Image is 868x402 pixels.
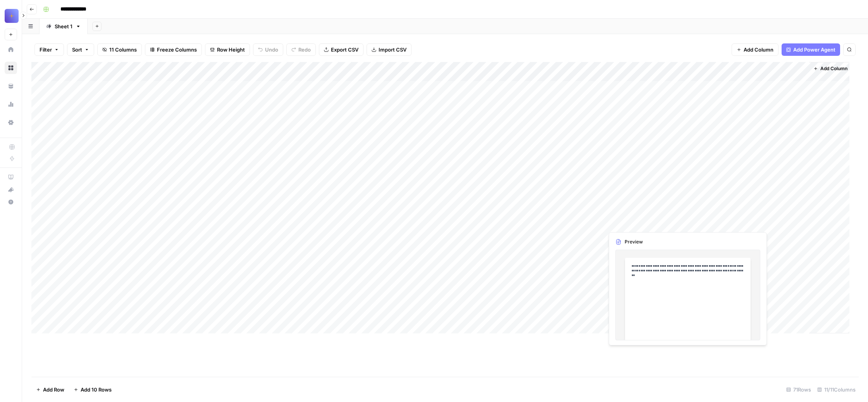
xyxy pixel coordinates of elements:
span: Add Row [43,386,64,393]
span: Add 10 Rows [81,386,112,393]
button: Add 10 Rows [69,383,116,396]
span: Export CSV [331,46,358,53]
span: Sort [72,46,82,53]
span: Add Power Agent [793,46,835,53]
div: 71 Rows [783,383,814,396]
button: Row Height [205,43,250,56]
button: Undo [253,43,283,56]
button: Add Power Agent [782,43,840,56]
span: Import CSV [379,46,406,53]
button: Import CSV [367,43,412,56]
button: Add Column [732,43,778,56]
span: Freeze Columns [157,46,197,53]
a: Browse [5,62,17,74]
span: 11 Columns [109,46,137,53]
button: Freeze Columns [145,43,202,56]
span: Undo [265,46,278,53]
button: Sort [67,43,94,56]
a: Settings [5,116,17,129]
button: Help + Support [5,196,17,208]
button: Add Column [810,64,851,74]
button: Export CSV [319,43,363,56]
div: Sheet 1 [55,22,72,30]
button: Redo [286,43,316,56]
button: What's new? [5,183,17,196]
a: Your Data [5,80,17,92]
a: AirOps Academy [5,171,17,183]
button: Add Row [31,383,69,396]
img: PC Logo [5,9,19,23]
button: Workspace: PC [5,6,17,26]
span: Redo [298,46,311,53]
a: Sheet 1 [40,19,88,34]
div: What's new? [5,184,17,195]
button: Filter [34,43,64,56]
span: Add Column [744,46,773,53]
span: Row Height [217,46,245,53]
a: Home [5,43,17,56]
span: Filter [40,46,52,53]
div: 11/11 Columns [814,383,859,396]
button: 11 Columns [97,43,142,56]
span: Add Column [820,65,847,72]
a: Usage [5,98,17,110]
